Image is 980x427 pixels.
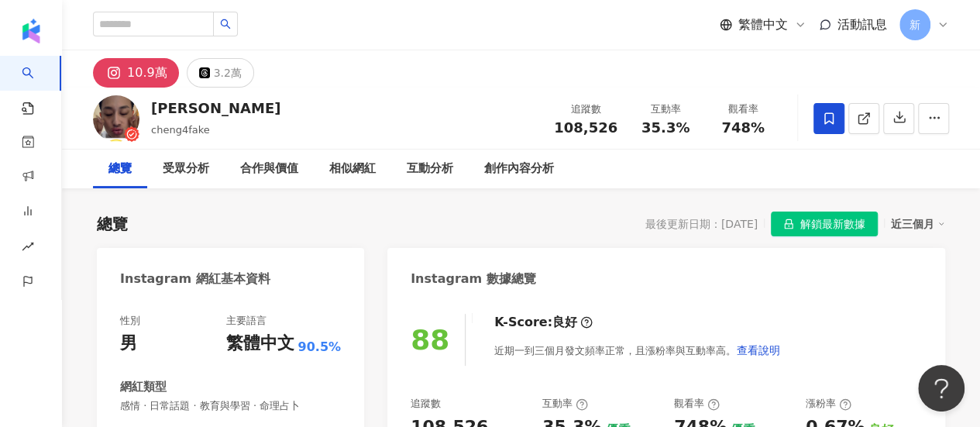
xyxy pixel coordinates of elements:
div: 互動率 [542,397,588,411]
span: 新 [910,16,920,33]
div: 性別 [120,314,140,328]
div: 合作與價值 [240,160,298,178]
div: 最後更新日期：[DATE] [645,218,758,230]
button: 3.2萬 [187,58,254,88]
div: 受眾分析 [163,160,209,178]
span: 108,526 [554,119,617,136]
div: 88 [411,324,449,356]
div: 漲粉率 [806,397,851,411]
div: 男 [120,332,137,356]
span: 繁體中文 [738,16,788,33]
div: 觀看率 [674,397,720,411]
div: [PERSON_NAME] [151,98,280,118]
div: 觀看率 [714,102,772,117]
div: 互動率 [636,102,695,117]
span: cheng4fake [151,124,210,136]
div: 主要語言 [225,314,266,328]
div: 互動分析 [407,160,453,178]
div: 良好 [552,314,577,331]
span: search [220,19,231,29]
div: 追蹤數 [411,397,441,411]
span: 查看說明 [737,344,780,356]
iframe: Help Scout Beacon - Open [918,365,965,412]
div: 10.9萬 [127,62,167,84]
div: 近期一到三個月發文頻率正常，且漲粉率與互動率高。 [494,335,781,366]
button: 10.9萬 [93,58,179,88]
button: 查看說明 [736,335,781,366]
div: 繁體中文 [225,332,294,356]
span: 活動訊息 [837,17,887,32]
span: lock [783,219,794,229]
span: 748% [721,120,765,136]
div: 相似網紅 [329,160,376,178]
span: rise [22,231,34,266]
div: Instagram 網紅基本資料 [120,270,270,288]
div: 創作內容分析 [484,160,554,178]
img: KOL Avatar [93,95,139,142]
div: 近三個月 [891,214,945,234]
div: 總覽 [97,213,128,235]
img: logo icon [19,19,43,43]
div: 網紅類型 [120,379,167,395]
span: 90.5% [297,339,341,356]
a: search [22,56,53,116]
span: 解鎖最新數據 [800,212,865,237]
div: Instagram 數據總覽 [411,270,536,288]
div: 追蹤數 [554,102,617,117]
span: 感情 · 日常話題 · 教育與學習 · 命理占卜 [120,399,341,413]
div: K-Score : [494,314,593,331]
span: 35.3% [641,120,689,136]
div: 3.2萬 [214,62,242,84]
button: 解鎖最新數據 [771,212,878,236]
div: 總覽 [108,160,132,178]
